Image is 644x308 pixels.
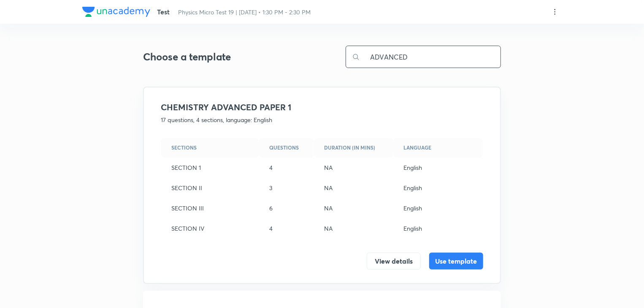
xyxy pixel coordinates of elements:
td: NA [314,198,393,218]
td: English [393,218,483,239]
td: English [393,178,483,198]
th: Sections [161,138,259,158]
h3: Choose a template [143,51,319,63]
button: View details [367,253,421,270]
td: SECTION II [161,178,259,198]
td: SECTION 1 [161,158,259,178]
h4: CHEMISTRY ADVANCED PAPER 1 [161,101,483,114]
p: 17 questions, 4 sections, language: English [161,115,483,124]
td: SECTION IV [161,218,259,239]
td: NA [314,178,393,198]
th: Questions [259,138,314,158]
img: Company Logo [82,7,150,17]
td: English [393,158,483,178]
span: Physics Micro Test 19 | [DATE] • 1:30 PM - 2:30 PM [178,8,311,16]
td: 6 [259,198,314,218]
td: English [393,198,483,218]
td: 3 [259,178,314,198]
th: Language [393,138,483,158]
td: 4 [259,158,314,178]
input: Search for templates [360,46,501,68]
td: NA [314,158,393,178]
th: Duration (in mins) [314,138,393,158]
td: NA [314,218,393,239]
td: SECTION III [161,198,259,218]
span: Test [157,7,170,16]
button: Use template [429,253,483,270]
td: 4 [259,218,314,239]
